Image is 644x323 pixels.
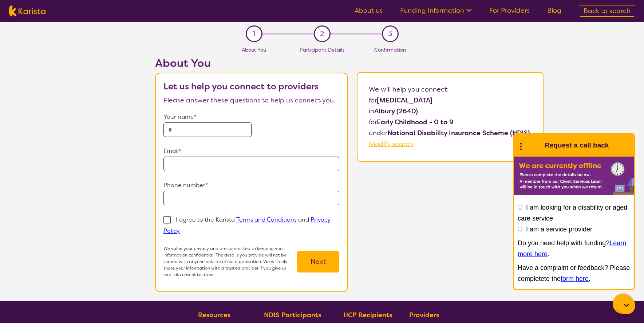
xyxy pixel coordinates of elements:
p: for [369,117,532,128]
b: HCP Recipients [343,311,392,319]
b: [MEDICAL_DATA] [377,96,432,105]
span: 2 [320,28,324,39]
a: Blog [547,6,561,15]
p: Do you need help with funding? . [518,238,631,259]
span: 1 [253,28,255,39]
p: Your name* [163,112,340,122]
p: Phone number* [163,180,340,191]
p: We value your privacy and are committed to keeping your information confidential. The details you... [163,245,297,278]
p: for [369,95,532,106]
p: under . [369,128,532,138]
button: Next [297,251,339,272]
p: Have a complaint or feedback? Please completete the . [518,262,631,284]
span: Confirmation [374,47,406,53]
img: Karista logo [9,5,46,16]
p: Please answer these questions to help us connect you. [163,95,340,106]
a: For Providers [489,6,530,15]
h2: About You [155,57,348,70]
label: I am a service provider [526,226,592,233]
h1: Request a call back [545,140,609,151]
span: 3 [388,28,392,39]
a: Funding Information [400,6,472,15]
b: Providers [409,311,439,319]
a: Back to search [579,5,635,17]
p: I agree to the Karista and [163,216,331,235]
a: About us [355,6,383,15]
a: Modify search [369,140,413,148]
b: Let us help you connect to providers [163,81,319,92]
span: Back to search [584,7,631,15]
img: Karista [526,138,540,153]
b: Early Childhood - 0 to 9 [377,118,454,126]
label: I am looking for a disability or aged care service [518,204,627,222]
img: Karista offline chat form to request call back [514,157,634,195]
a: Terms and Conditions [236,216,297,223]
p: in [369,106,532,117]
b: Albury (2640) [374,107,418,116]
p: Email* [163,146,340,157]
span: Participant Details [300,47,344,53]
button: Channel Menu [613,294,633,314]
a: form here [561,275,589,282]
a: Privacy Policy [163,216,331,235]
p: We will help you connect: [369,84,532,95]
span: About You [242,47,266,53]
b: National Disability Insurance Scheme (NDIS) [387,129,530,137]
b: Resources [198,311,230,319]
b: NDIS Participants [264,311,321,319]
